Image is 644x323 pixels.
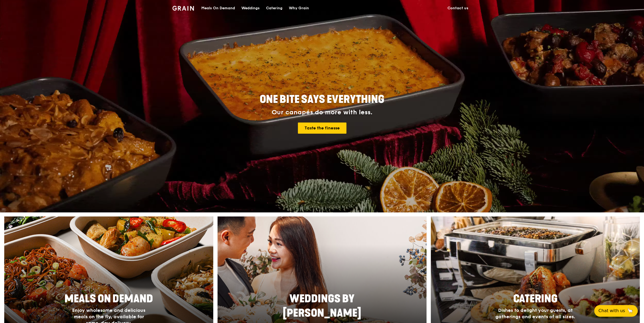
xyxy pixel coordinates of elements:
span: ONE BITE SAYS EVERYTHING [260,93,384,106]
span: Chat with us [598,308,625,314]
div: Meals On Demand [201,0,235,16]
a: Contact us [444,0,472,16]
div: Why Grain [289,0,309,16]
img: Grain [172,6,194,11]
a: Taste the finesse [298,123,346,134]
div: Catering [266,0,282,16]
a: Weddings [238,0,263,16]
span: Weddings by [PERSON_NAME] [283,293,361,320]
div: Weddings [241,0,260,16]
div: Our canapés do more with less. [227,109,417,116]
span: Catering [513,293,558,305]
button: Chat with us🦙 [594,305,638,317]
a: Why Grain [286,0,312,16]
span: Dishes to delight your guests, at gatherings and events of all sizes. [495,307,575,320]
span: Meals On Demand [64,293,153,305]
span: 🦙 [627,308,633,314]
a: Catering [263,0,286,16]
